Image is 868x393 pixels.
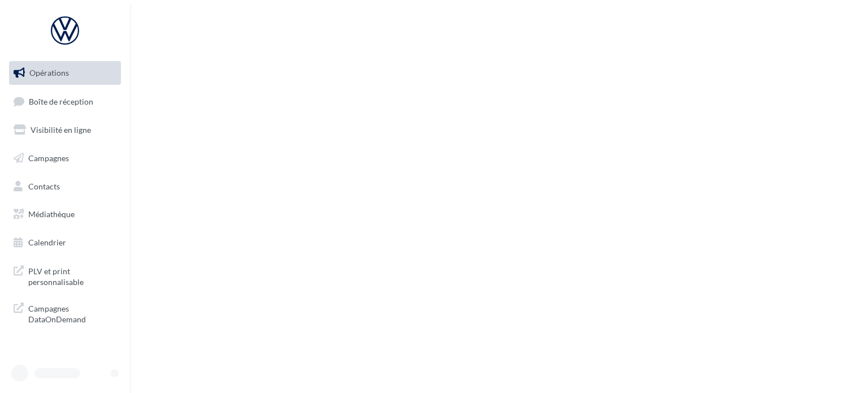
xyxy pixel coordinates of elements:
[31,125,91,135] span: Visibilité en ligne
[7,118,123,142] a: Visibilité en ligne
[28,153,69,163] span: Campagnes
[29,68,69,77] span: Opérations
[7,231,123,254] a: Calendrier
[7,259,123,292] a: PLV et print personnalisable
[7,202,123,226] a: Médiathèque
[7,296,123,330] a: Campagnes DataOnDemand
[7,61,123,85] a: Opérations
[29,96,93,106] span: Boîte de réception
[28,264,116,288] span: PLV et print personnalisable
[7,175,123,198] a: Contacts
[7,146,123,170] a: Campagnes
[7,89,123,114] a: Boîte de réception
[28,181,60,191] span: Contacts
[28,209,75,219] span: Médiathèque
[28,237,66,247] span: Calendrier
[28,301,116,325] span: Campagnes DataOnDemand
